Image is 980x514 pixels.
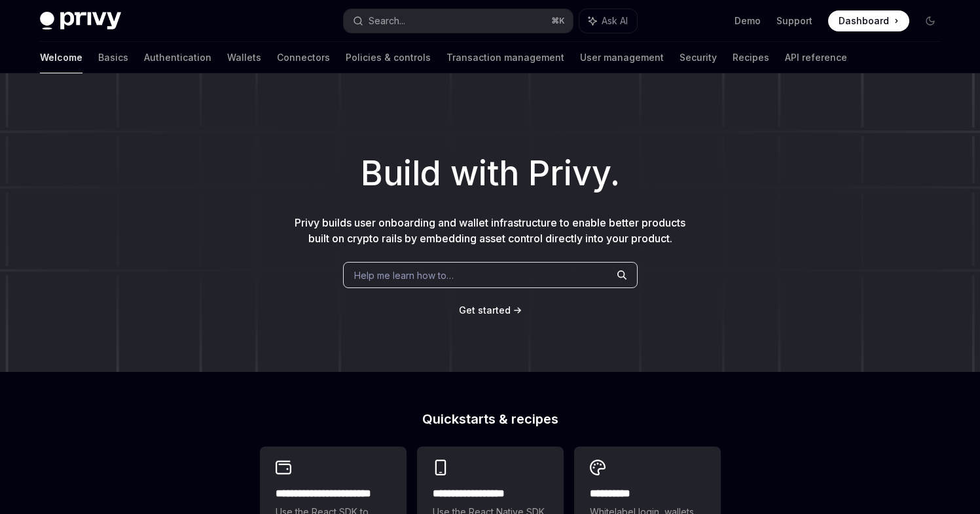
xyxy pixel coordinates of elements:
span: Help me learn how to… [354,268,454,282]
img: dark logo [40,12,121,30]
a: Basics [98,42,128,73]
a: Policies & controls [346,42,431,73]
a: Wallets [227,42,261,73]
span: Privy builds user onboarding and wallet infrastructure to enable better products built on crypto ... [295,216,685,245]
a: Authentication [144,42,211,73]
a: User management [580,42,664,73]
a: Security [680,42,717,73]
a: Demo [735,14,761,28]
h2: Quickstarts & recipes [260,413,721,426]
span: Dashboard [839,14,889,28]
span: ⌘ K [551,16,565,26]
button: Ask AI [579,9,637,33]
a: Connectors [277,42,330,73]
a: Dashboard [828,10,909,31]
a: Welcome [40,42,82,73]
a: Support [776,14,812,28]
span: Ask AI [602,14,628,28]
button: Toggle dark mode [920,10,941,31]
button: Search...⌘K [344,9,573,33]
span: Get started [459,304,511,316]
div: Search... [369,13,405,29]
a: Transaction management [446,42,564,73]
h1: Build with Privy. [21,148,959,199]
a: API reference [785,42,847,73]
a: Get started [459,304,511,317]
a: Recipes [733,42,769,73]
